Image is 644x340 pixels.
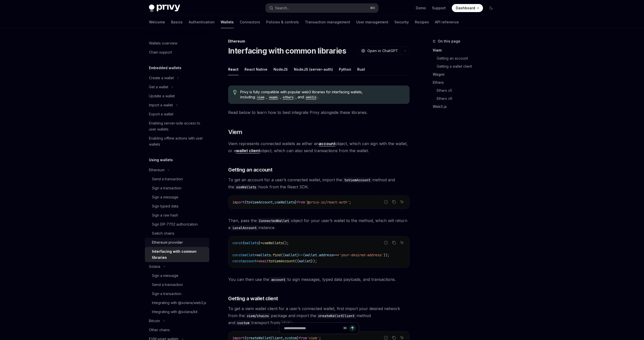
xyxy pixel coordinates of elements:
[399,199,405,205] button: Ask AI
[257,253,271,257] span: wallets
[145,165,209,175] button: Toggle Ethereum section
[383,199,389,205] button: Report incorrect code
[145,298,209,307] a: Integrating with @solana/web3.js
[435,16,459,28] a: API reference
[433,87,499,95] a: Ethers v5
[370,6,375,10] span: ⌘ K
[266,4,378,13] button: Open search
[232,253,243,257] span: const
[281,95,296,99] a: ethers
[145,92,209,101] a: Update a wallet
[152,194,178,200] div: Sign a message
[234,184,258,190] code: useWallets
[171,16,183,28] a: Basics
[299,253,303,257] span: =>
[316,313,356,319] code: createWalletClient
[433,46,499,54] a: Viem
[267,95,280,99] a: wagmi
[221,16,234,28] a: Wallets
[149,93,175,99] div: Update a wallet
[145,202,209,211] a: Sign typed data
[228,39,410,44] div: Ethereum
[149,40,177,46] div: Wallets overview
[305,253,317,257] span: wallet
[356,16,388,28] a: User management
[149,75,174,81] div: Create a wallet
[232,259,243,263] span: const
[283,241,289,245] span: ();
[259,259,269,263] span: await
[367,48,398,53] span: Open in ChatGPT
[433,103,499,111] a: Web3.js
[228,46,346,55] h1: Interfacing with common libraries
[255,95,266,100] code: viem
[281,253,285,257] span: ((
[152,248,206,261] div: Interfacing with common libraries
[247,200,273,204] span: toViemAccount
[228,166,272,173] span: Getting an account
[280,320,292,326] code: viem
[269,277,287,282] code: account
[304,95,318,99] a: web3js
[391,199,397,205] button: Copy the contents from the code block
[149,49,172,55] div: Chain support
[255,253,257,257] span: =
[152,239,183,245] div: Ethereum provider
[145,280,209,289] a: Send a transaction
[240,90,405,100] span: Privy is fully compatible with popular web3 libraries for interfacing wallets, including , , , and .
[267,95,280,100] code: wagmi
[149,5,180,12] img: dark logo
[263,241,283,245] span: useWallets
[145,184,209,193] a: Sign a transaction
[228,140,410,154] span: Viem represents connected wallets as either an object, which can sign with the wallet, or a objec...
[152,212,178,218] div: Sign a raw hash
[243,259,257,263] span: account
[149,135,206,147] div: Enabling offline actions with user wallets
[149,102,173,108] div: Import a wallet
[228,176,410,190] span: To get an account for a user’s connected wallet, import the method and the hook from the React SDK.
[415,16,429,28] a: Recipes
[259,241,261,245] span: }
[149,65,181,71] h5: Embedded wallets
[433,78,499,87] a: Ethers
[152,185,181,191] div: Sign a transaction
[149,167,165,173] div: Ethereum
[152,282,183,288] div: Send a transaction
[438,38,460,44] span: On this page
[273,253,281,257] span: find
[152,221,198,227] div: Sign EIP-7702 authorization
[228,109,410,116] span: Read below to learn how to best integrate Privy alongside these libraries.
[149,327,170,333] div: Other chains
[189,16,215,28] a: Authentication
[145,220,209,229] a: Sign EIP-7702 authorization
[145,262,209,271] button: Toggle Solana section
[303,253,305,257] span: (
[152,300,206,306] div: Integrating with @solana/web3.js
[145,175,209,184] a: Send a transaction
[284,323,341,334] input: Ask a question...
[228,276,410,283] span: You can then use the to sign messages, typed data payloads, and transactions.
[152,176,183,182] div: Send a transaction
[145,316,209,325] button: Toggle Bitcoin section
[145,73,209,82] button: Toggle Create a wallet section
[152,291,181,297] div: Sign a transaction
[305,16,350,28] a: Transaction management
[228,63,238,75] div: React
[487,4,495,12] button: Toggle dark mode
[152,230,174,236] div: Switch chains
[257,259,259,263] span: =
[152,273,178,279] div: Sign a message
[236,148,260,153] a: wallet client
[433,54,499,62] a: Getting an account
[275,5,289,11] div: Search...
[391,239,397,246] button: Copy the contents from the code block
[433,95,499,103] a: Ethers v6
[235,320,251,326] code: custom
[257,218,291,224] code: ConnectedWallet
[232,200,245,204] span: import
[394,16,409,28] a: Security
[305,200,349,204] span: '@privy-io/react-auth'
[416,6,426,11] a: Demo
[228,128,243,136] span: Viem
[317,253,319,257] span: .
